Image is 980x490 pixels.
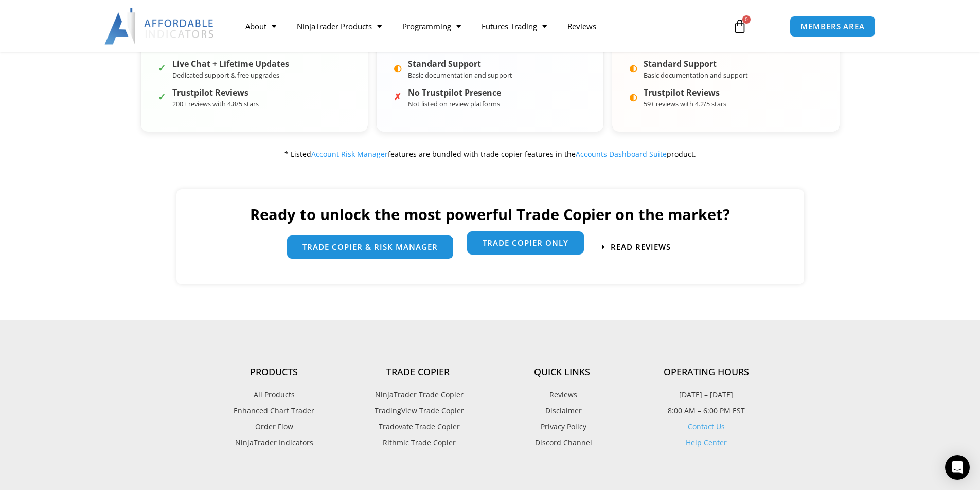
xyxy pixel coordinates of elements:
strong: Standard Support [408,59,512,69]
span: Enhanced Chart Trader [234,404,314,418]
small: Basic documentation and support [644,70,748,80]
span: MEMBERS AREA [800,23,865,30]
span: NinjaTrader Indicators [235,436,313,449]
a: Tradovate Trade Copier [346,420,490,433]
strong: Live Chat + Lifetime Updates [172,59,289,69]
h4: Products [202,367,346,378]
a: Disclaimer [490,404,634,418]
h4: Operating Hours [634,367,778,378]
a: Futures Trading [471,14,557,38]
span: ✓ [158,88,167,98]
a: Accounts Dashboard Suite [576,149,667,159]
strong: Trustpilot Reviews [172,88,259,98]
span: ✗ [394,88,403,98]
span: Order Flow [255,420,293,433]
span: TradingView Trade Copier [372,404,464,418]
span: ◐ [629,88,638,98]
h4: Quick Links [490,367,634,378]
h4: Trade Copier [346,367,490,378]
span: trade copier & Risk manager [302,243,438,251]
span: Privacy Policy [538,420,586,433]
img: LogoAI | Affordable Indicators – NinjaTrader [104,8,215,45]
a: Trade Copier Only [467,231,584,255]
span: NinjaTrader Trade Copier [372,388,464,402]
span: ◐ [629,60,638,69]
a: All Products [202,388,346,402]
a: Reviews [557,14,607,38]
a: 0 [717,11,762,41]
small: Basic documentation and support [408,70,512,80]
strong: No Trustpilot Presence [408,88,501,98]
nav: Menu [235,14,721,38]
span: Tradovate Trade Copier [376,420,460,433]
a: Rithmic Trade Copier [346,436,490,449]
strong: Trustpilot Reviews [644,88,726,98]
h2: Ready to unlock the most powerful Trade Copier on the market? [187,205,794,224]
a: TradingView Trade Copier [346,404,490,418]
a: NinjaTrader Indicators [202,436,346,449]
span: ◐ [394,60,403,69]
div: * Listed features are bundled with trade copier features in the product. [140,148,840,161]
a: Help Center [686,438,727,447]
a: trade copier & Risk manager [287,235,453,259]
span: Disclaimer [543,404,582,418]
a: Reviews [490,388,634,402]
span: Discord Channel [532,436,592,449]
a: Programming [392,14,471,38]
small: Dedicated support & free upgrades [172,70,279,80]
p: [DATE] – [DATE] [634,388,778,402]
small: Not listed on review platforms [408,99,500,108]
span: Trade Copier Only [483,239,568,247]
span: Read Reviews [611,243,671,251]
a: Account Risk Manager [311,149,388,159]
a: Read Reviews [602,243,671,251]
small: 200+ reviews with 4.8/5 stars [172,99,259,108]
a: Order Flow [202,420,346,433]
small: 59+ reviews with 4.2/5 stars [644,99,726,108]
span: Reviews [547,388,577,402]
a: NinjaTrader Trade Copier [346,388,490,402]
span: All Products [254,388,295,402]
a: MEMBERS AREA [790,16,876,37]
p: 8:00 AM – 6:00 PM EST [634,404,778,418]
a: Privacy Policy [490,420,634,433]
a: Discord Channel [490,436,634,449]
div: Open Intercom Messenger [945,455,970,480]
span: 0 [742,15,751,24]
a: About [235,14,287,38]
a: NinjaTrader Products [287,14,392,38]
a: Enhanced Chart Trader [202,404,346,418]
strong: Standard Support [644,59,748,69]
span: ✓ [158,60,167,69]
a: Contact Us [688,422,725,431]
span: Rithmic Trade Copier [380,436,456,449]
